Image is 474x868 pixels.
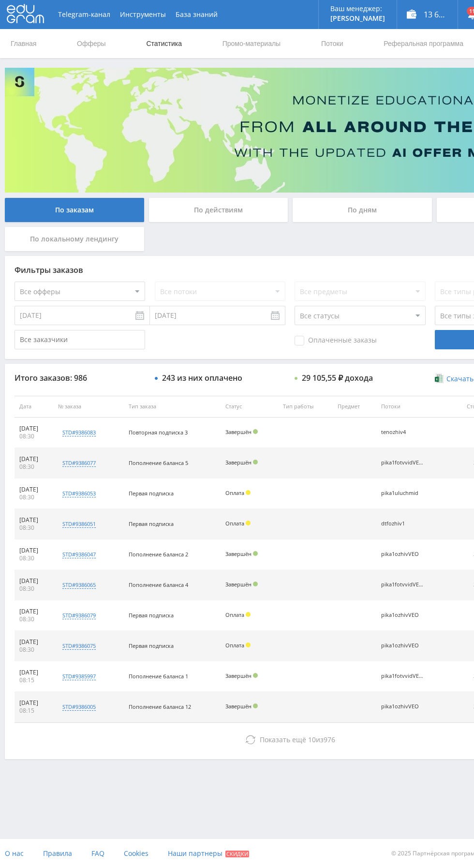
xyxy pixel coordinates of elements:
[225,851,249,857] span: Скидки
[295,336,377,345] span: Оплаченные заказы
[293,198,432,222] div: По дням
[145,29,183,58] a: Статистика
[383,29,464,58] a: Реферальная программа
[330,5,385,13] p: Ваш менеджер:
[15,330,145,349] input: Все заказчики
[124,839,148,868] a: Cookies
[5,849,24,858] span: О нас
[330,15,385,22] p: [PERSON_NAME]
[149,198,288,222] div: По действиям
[91,849,104,858] span: FAQ
[168,839,249,868] a: Наши партнеры Скидки
[76,29,107,58] a: Офферы
[320,29,344,58] a: Потоки
[222,29,281,58] a: Промо-материалы
[124,849,148,858] span: Cookies
[5,198,144,222] div: По заказам
[5,839,24,868] a: О нас
[43,839,72,868] a: Правила
[43,849,72,858] span: Правила
[91,839,104,868] a: FAQ
[168,849,222,858] span: Наши партнеры
[10,29,37,58] a: Главная
[5,227,144,251] div: По локальному лендингу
